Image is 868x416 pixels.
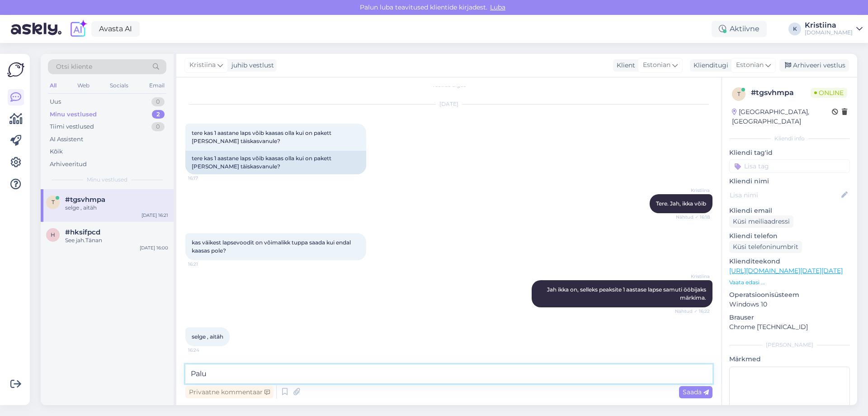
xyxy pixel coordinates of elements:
[729,267,843,275] a: [URL][DOMAIN_NAME][DATE][DATE]
[729,290,850,300] p: Operatsioonisüsteem
[228,61,274,70] div: juhib vestlust
[729,278,850,287] p: Vaata edasi ...
[75,80,91,91] div: Web
[487,3,508,11] span: Luba
[683,388,709,396] span: Saada
[729,148,850,158] p: Kliendi tag'id
[676,273,710,280] span: Kristiina
[732,107,832,126] div: [GEOGRAPHIC_DATA], [GEOGRAPHIC_DATA]
[69,19,88,38] img: explore-ai
[676,187,710,194] span: Kristiina
[189,60,216,70] span: Kristiina
[729,354,850,364] p: Märkmed
[729,241,802,253] div: Küsi telefoninumbrit
[676,214,710,220] span: Nähtud ✓ 16:18
[147,80,166,91] div: Email
[656,200,706,207] span: Tere. Jah, ikka võib
[108,80,130,91] div: Socials
[729,206,850,215] p: Kliendi email
[192,333,223,340] span: selge , aitäh
[188,175,222,182] span: 16:17
[151,97,165,106] div: 0
[50,110,97,119] div: Minu vestlused
[643,60,670,70] span: Estonian
[188,347,222,354] span: 16:24
[729,231,850,241] p: Kliendi telefon
[142,212,168,219] div: [DATE] 16:21
[152,110,165,119] div: 2
[65,204,168,212] div: selge , aitäh
[192,129,333,144] span: tere kas 1 aastane laps võib kaasas olla kui on pakett [PERSON_NAME] täiskasvanule?
[805,22,863,36] a: Kristiina[DOMAIN_NAME]
[729,313,850,322] p: Brauser
[712,21,767,37] div: Aktiivne
[729,134,850,143] div: Kliendi info
[7,61,24,78] img: Askly Logo
[736,60,764,70] span: Estonian
[788,23,801,35] div: K
[188,261,222,268] span: 16:21
[185,151,366,174] div: tere kas 1 aastane laps võib kaasas olla kui on pakett [PERSON_NAME] täiskasvanule?
[50,122,94,131] div: Tiimi vestlused
[729,300,850,309] p: Windows 10
[751,87,811,98] div: # tgsvhmpa
[91,21,140,37] a: Avasta AI
[613,61,635,70] div: Klient
[805,22,853,29] div: Kristiina
[140,244,168,251] div: [DATE] 16:00
[192,239,352,254] span: kas väikest lapsevoodit on võimalikk tuppa saada kui endal kaasas pole?
[151,122,165,131] div: 0
[50,135,83,144] div: AI Assistent
[779,59,849,72] div: Arhiveeri vestlus
[729,215,793,228] div: Küsi meiliaadressi
[65,228,100,236] span: #hksifpcd
[65,236,168,244] div: See jah.Tänan
[56,62,92,72] span: Otsi kliente
[87,176,127,184] span: Minu vestlused
[729,341,850,349] div: [PERSON_NAME]
[48,80,58,91] div: All
[547,286,708,301] span: Jah ikka on, selleks peaksite 1 aastase lapse samuti ööbijaks märkima.
[729,257,850,266] p: Klienditeekond
[730,190,840,200] input: Lisa nimi
[729,159,850,173] input: Lisa tag
[52,199,55,206] span: t
[185,100,712,108] div: [DATE]
[65,196,105,204] span: #tgsvhmpa
[729,322,850,332] p: Chrome [TECHNICAL_ID]
[50,97,61,106] div: Uus
[737,91,741,97] span: t
[50,160,87,169] div: Arhiveeritud
[50,147,63,156] div: Kõik
[690,61,728,70] div: Klienditugi
[185,386,274,398] div: Privaatne kommentaar
[805,29,853,36] div: [DOMAIN_NAME]
[185,364,712,383] textarea: Palu
[811,88,847,98] span: Online
[51,231,55,238] span: h
[675,308,710,315] span: Nähtud ✓ 16:22
[729,177,850,186] p: Kliendi nimi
